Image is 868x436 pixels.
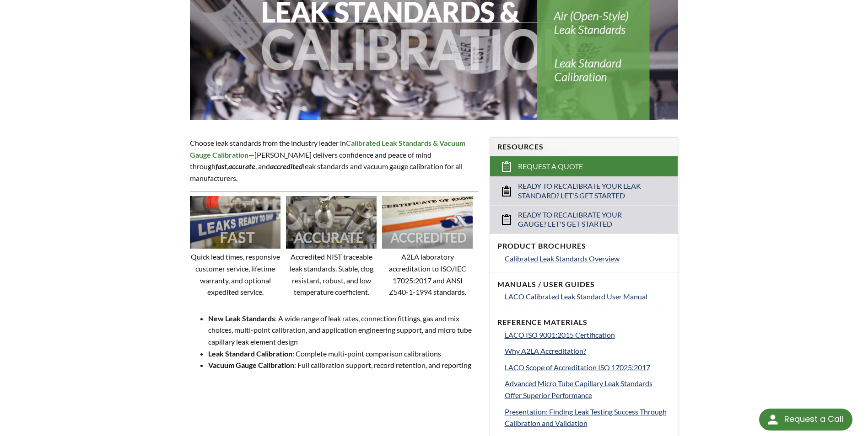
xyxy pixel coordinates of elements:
strong: New Leak Standards [208,314,275,323]
li: : Full calibration support, record retention, and reporting [208,359,478,371]
span: Ready to Recalibrate Your Leak Standard? Let's Get Started [518,181,651,201]
img: Image showing the word FAST overlaid on it [190,196,280,249]
div: Request a Call [784,409,843,430]
a: Ready to Recalibrate Your Leak Standard? Let's Get Started [490,176,678,205]
a: LACO ISO 9001:2015 Certification [505,329,670,341]
img: Image showing the word ACCREDITED overlaid on it [382,196,473,249]
h4: Reference Materials [497,318,670,327]
p: Accredited NIST traceable leak standards. Stable, clog resistant, robust, and low temperature coe... [286,251,377,298]
span: Advanced Micro Tube Capillary Leak Standards Offer Superior Performance [505,379,652,399]
span: Why A2LA Accreditation? [505,346,586,355]
span: LACO Calibrated Leak Standard User Manual [505,292,647,301]
a: Ready to Recalibrate Your Gauge? Let's Get Started [490,205,678,234]
a: Why A2LA Accreditation? [505,345,670,357]
strong: Leak Standard Calibration [208,349,292,358]
em: fast [216,162,227,170]
img: round button [766,412,780,427]
em: accredited [270,162,303,170]
li: : Complete multi-point comparison calibrations [208,348,478,360]
a: Request a Quote [490,156,678,176]
a: LACO Calibrated Leak Standard User Manual [505,291,670,303]
img: Image showing the word ACCURATE overlaid on it [286,196,377,249]
span: LACO ISO 9001:2015 Certification [505,330,615,339]
strong: Calibrated Leak Standards & Vacuum Gauge Calibration [190,138,465,159]
p: A2LA laboratory accreditation to ISO/IEC 17025:2017 and ANSI Z540-1-1994 standards. [382,251,473,298]
a: Advanced Micro Tube Capillary Leak Standards Offer Superior Performance [505,378,670,401]
h4: Manuals / User Guides [497,280,670,289]
span: Presentation: Finding Leak Testing Success Through Calibration and Validation [505,407,667,428]
strong: Vacuum Gauge Calibration [208,361,294,369]
span: Ready to Recalibrate Your Gauge? Let's Get Started [518,210,651,229]
span: Request a Quote [518,162,583,171]
strong: accurate [228,162,255,170]
a: Presentation: Finding Leak Testing Success Through Calibration and Validation [505,406,670,429]
h4: Product Brochures [497,241,670,251]
a: LACO Scope of Accreditation ISO 17025:2017 [505,362,670,373]
div: Request a Call [759,409,852,431]
p: Choose leak standards from the industry leader in —[PERSON_NAME] delivers confidence and peace of... [190,137,478,184]
a: Calibrated Leak Standards Overview [505,253,670,265]
span: Calibrated Leak Standards Overview [505,254,620,263]
p: Quick lead times, responsive customer service, lifetime warranty, and optional expedited service. [190,251,280,298]
span: LACO Scope of Accreditation ISO 17025:2017 [505,363,650,372]
li: : A wide range of leak rates, connection fittings, gas and mix choices, multi-point calibration, ... [208,313,478,348]
h4: Resources [497,142,670,152]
